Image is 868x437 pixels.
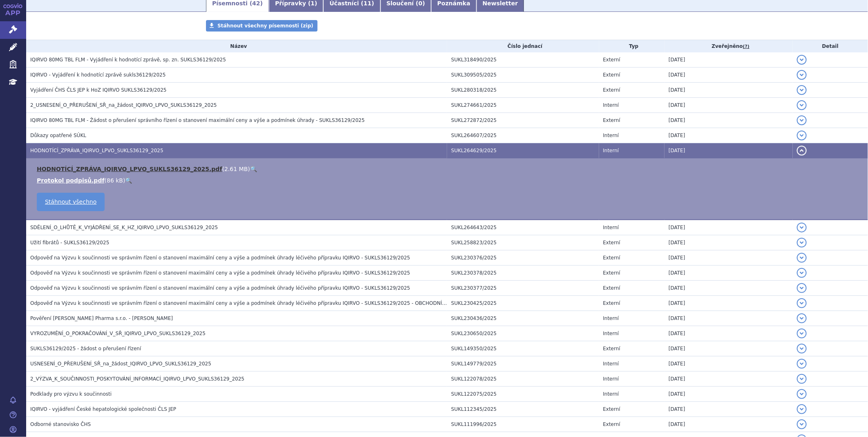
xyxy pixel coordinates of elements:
[664,52,793,68] td: [DATE]
[603,87,620,93] span: Externí
[30,391,112,397] span: Podklady pro výzvu k součinnosti
[797,238,807,248] button: detail
[797,374,807,384] button: detail
[447,311,599,326] td: SUKL230436/2025
[603,315,619,321] span: Interní
[797,131,807,140] button: detail
[603,285,620,291] span: Externí
[30,87,167,93] span: Vyjádření ČHS ČLS JEP k HoZ IQIRVO SUKLS36129/2025
[224,166,248,172] span: 2.61 MB
[30,331,206,336] span: VYROZUMĚNÍ_O_POKRAČOVÁNÍ_V_SŘ_IQIRVO_LPVO_SUKLS36129_2025
[250,166,257,172] a: 🔍
[447,356,599,372] td: SUKL149779/2025
[447,341,599,356] td: SUKL149350/2025
[30,225,218,230] span: SDĚLENÍ_O_LHŮTĚ_K_VYJÁDŘENÍ_SE_K_HZ_IQIRVO_LPVO_SUKLS36129_2025
[599,40,665,52] th: Typ
[603,361,619,367] span: Interní
[664,417,793,432] td: [DATE]
[603,391,619,397] span: Interní
[603,117,620,123] span: Externí
[30,148,163,153] span: HODNOTÍCÍ_ZPRÁVA_IQIRVO_LPVO_SUKLS36129_2025
[603,102,619,108] span: Interní
[797,253,807,263] button: detail
[30,361,211,367] span: USNESENÍ_O_PŘERUŠENÍ_SŘ_na_žádost_IQIRVO_LPVO_SUKLS36129_2025
[447,281,599,296] td: SUKL230377/2025
[797,223,807,232] button: detail
[37,176,860,185] li: ( )
[447,68,599,83] td: SUKL309505/2025
[603,421,620,427] span: Externí
[447,417,599,432] td: SUKL111996/2025
[447,296,599,311] td: SUKL230425/2025
[30,255,410,261] span: Odpověď na Výzvu k součinnosti ve správním řízení o stanovení maximální ceny a výše a podmínek úh...
[30,57,226,63] span: IQIRVO 80MG TBL FLM - Vyjádření k hodnotící zprávě, sp. zn. SUKLS36129/2025
[797,85,807,95] button: detail
[664,296,793,311] td: [DATE]
[664,266,793,281] td: [DATE]
[37,165,860,173] li: ( )
[743,44,749,50] abbr: (?)
[30,285,410,291] span: Odpověď na Výzvu k součinnosti ve správním řízení o stanovení maximální ceny a výše a podmínek úh...
[447,113,599,128] td: SUKL272872/2025
[603,331,619,336] span: Interní
[447,250,599,266] td: SUKL230376/2025
[30,240,109,246] span: Užití fibrátů - SUKLS36129/2025
[797,344,807,354] button: detail
[797,115,807,125] button: detail
[603,376,619,382] span: Interní
[797,283,807,293] button: detail
[664,128,793,143] td: [DATE]
[797,298,807,308] button: detail
[797,404,807,414] button: detail
[664,83,793,98] td: [DATE]
[797,329,807,338] button: detail
[30,376,244,382] span: 2_VÝZVA_K_SOUČINNOSTI_POSKYTOVÁNÍ_INFORMACÍ_IQIRVO_LPVO_SUKLS36129_2025
[797,419,807,429] button: detail
[664,387,793,402] td: [DATE]
[447,326,599,341] td: SUKL230650/2025
[603,240,620,246] span: Externí
[30,270,410,276] span: Odpověď na Výzvu k součinnosti ve správním řízení o stanovení maximální ceny a výše a podmínek úh...
[30,117,365,123] span: IQIRVO 80MG TBL FLM - Žádost o přerušení správního řízení o stanovení maximální ceny a výše a pod...
[664,356,793,372] td: [DATE]
[107,177,123,184] span: 86 kB
[664,220,793,235] td: [DATE]
[447,143,599,158] td: SUKL264629/2025
[603,300,620,306] span: Externí
[447,40,599,52] th: Číslo jednací
[664,40,793,52] th: Zveřejněno
[37,166,222,172] a: HODNOTÍCÍ_ZPRÁVA_IQIRVO_LPVO_SUKLS36129_2025.pdf
[603,57,620,63] span: Externí
[37,193,105,211] a: Stáhnout všechno
[447,52,599,68] td: SUKL318490/2025
[447,402,599,417] td: SUKL112345/2025
[603,255,620,261] span: Externí
[797,55,807,65] button: detail
[447,98,599,113] td: SUKL274661/2025
[30,421,91,427] span: Odborné stanovisko ČHS
[797,146,807,155] button: detail
[603,270,620,276] span: Externí
[603,72,620,78] span: Externí
[603,148,619,153] span: Interní
[664,143,793,158] td: [DATE]
[30,346,141,351] span: SUKLS36129/2025 - žádost o přerušení řízení
[664,281,793,296] td: [DATE]
[37,177,105,184] a: Protokol podpisů.pdf
[664,372,793,387] td: [DATE]
[664,402,793,417] td: [DATE]
[664,311,793,326] td: [DATE]
[797,313,807,323] button: detail
[447,83,599,98] td: SUKL280318/2025
[30,315,173,321] span: Pověření Ipsen Pharma s.r.o. - Jan Strnad
[797,268,807,278] button: detail
[206,20,318,32] a: Stáhnout všechny písemnosti (zip)
[125,177,132,184] a: 🔍
[664,68,793,83] td: [DATE]
[447,387,599,402] td: SUKL122075/2025
[447,235,599,250] td: SUKL258823/2025
[447,220,599,235] td: SUKL264643/2025
[30,102,217,108] span: 2_USNESENÍ_O_PŘERUŠENÍ_SŘ_na_žádost_IQIRVO_LPVO_SUKLS36129_2025
[797,70,807,80] button: detail
[26,40,447,52] th: Název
